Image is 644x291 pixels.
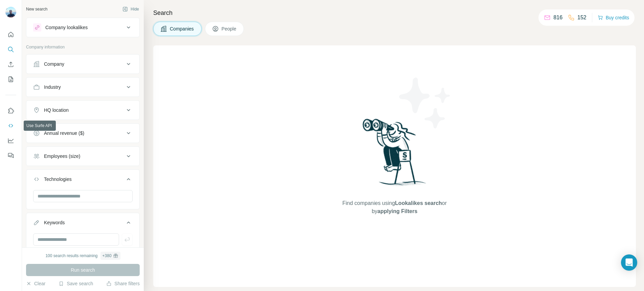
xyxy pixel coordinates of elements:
button: HQ location [26,102,139,118]
button: Employees (size) [26,148,139,164]
div: Industry [44,84,61,90]
button: My lists [5,73,16,85]
button: Search [5,43,16,56]
div: Open Intercom Messenger [621,254,637,271]
button: Save search [59,280,93,287]
p: 816 [553,14,562,22]
button: Use Surfe on LinkedIn [5,105,16,117]
button: Industry [26,79,139,95]
span: People [222,25,237,32]
span: Find companies using or by [340,199,448,215]
h4: Search [153,8,636,18]
p: 152 [577,14,586,22]
button: Quick start [5,28,16,41]
div: Employees (size) [44,153,80,160]
button: Clear [26,280,45,287]
div: New search [26,6,47,12]
div: Annual revenue ($) [44,130,84,137]
button: Buy credits [598,13,629,22]
span: Lookalikes search [395,200,442,206]
img: Avatar [5,7,16,18]
button: Technologies [26,171,139,190]
button: Company lookalikes [26,19,139,36]
div: + 380 [102,253,112,259]
button: Keywords [26,214,139,233]
div: Company lookalikes [45,24,88,31]
button: Company [26,56,139,72]
div: Keywords [44,219,65,226]
div: HQ location [44,107,69,113]
button: Share filters [106,280,140,287]
button: Dashboard [5,134,16,147]
button: Annual revenue ($) [26,125,139,141]
button: Feedback [5,149,16,162]
img: Surfe Illustration - Woman searching with binoculars [360,117,430,192]
p: Company information [26,44,140,50]
div: Technologies [44,176,72,183]
div: Company [44,61,64,67]
button: Hide [118,4,144,14]
div: 100 search results remaining [45,252,120,260]
button: Use Surfe API [5,120,16,132]
button: Enrich CSV [5,58,16,70]
span: Companies [170,25,194,32]
img: Surfe Illustration - Stars [395,72,456,133]
span: applying Filters [377,208,417,214]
